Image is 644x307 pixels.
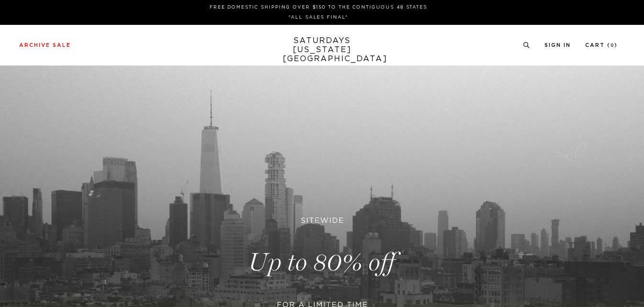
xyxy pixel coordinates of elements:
p: FREE DOMESTIC SHIPPING OVER $150 TO THE CONTIGUOUS 48 STATES [23,4,614,11]
a: Cart (0) [585,43,618,48]
a: Sign In [544,43,571,48]
small: 0 [611,44,614,48]
a: Archive Sale [19,43,71,48]
p: *ALL SALES FINAL* [23,14,614,21]
a: SATURDAYS[US_STATE][GEOGRAPHIC_DATA] [283,36,362,64]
